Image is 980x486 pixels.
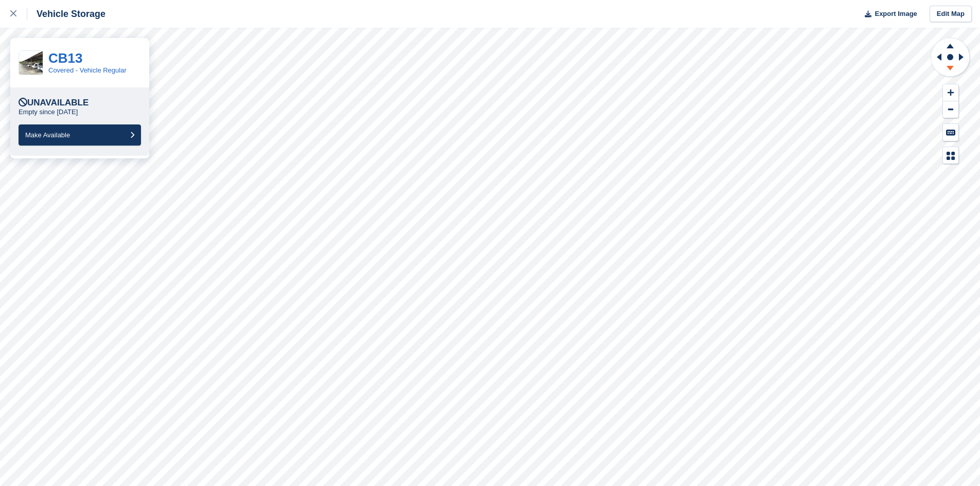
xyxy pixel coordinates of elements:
span: Export Image [875,9,917,19]
div: Unavailable [19,98,88,108]
a: CB13 [48,50,82,66]
button: Map Legend [943,147,958,164]
button: Make Available [19,124,141,146]
a: Edit Map [930,6,972,23]
button: Export Image [859,6,917,23]
img: E4081CF8065E6D51B1F355B433F9180E.jpeg [19,51,43,75]
button: Zoom Out [943,101,958,118]
button: Keyboard Shortcuts [943,124,958,141]
p: Empty since [DATE] [19,108,78,116]
div: Vehicle Storage [27,8,105,20]
a: Covered - Vehicle Regular [48,66,127,74]
button: Zoom In [943,84,958,101]
span: Make Available [25,131,70,139]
